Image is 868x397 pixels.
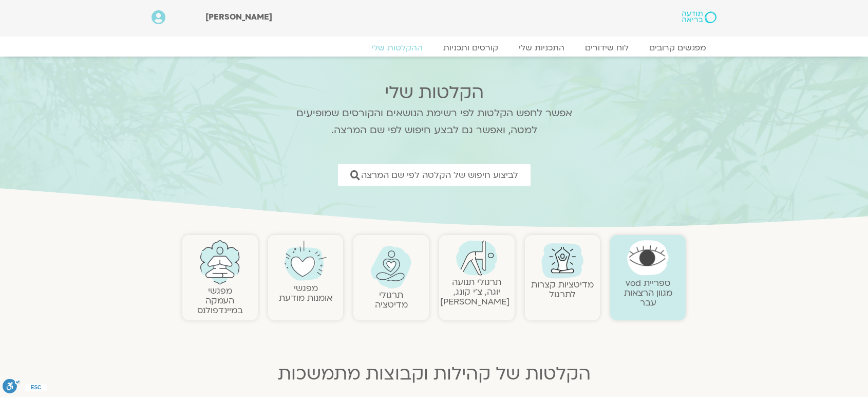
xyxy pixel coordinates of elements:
nav: Menu [152,43,716,53]
a: ההקלטות שלי [361,43,433,53]
span: לביצוע חיפוש של הקלטה לפי שם המרצה [361,170,518,180]
a: מפגשיאומנות מודעת [279,282,332,304]
a: תרגולימדיטציה [375,289,408,311]
a: לוח שידורים [575,43,639,53]
h2: הקלטות של קהילות וקבוצות מתמשכות [182,364,686,384]
p: אפשר לחפש הקלטות לפי רשימת הנושאים והקורסים שמופיעים למטה, ואפשר גם לבצע חיפוש לפי שם המרצה. [282,105,586,139]
a: התכניות שלי [508,43,575,53]
a: מפגשיהעמקה במיינדפולנס [197,285,243,316]
a: תרגולי תנועהיוגה, צ׳י קונג, [PERSON_NAME] [440,276,510,308]
a: ספריית vodמגוון הרצאות עבר [624,277,672,309]
a: לביצוע חיפוש של הקלטה לפי שם המרצה [338,164,531,186]
span: [PERSON_NAME] [205,11,272,23]
h2: הקלטות שלי [282,82,586,103]
a: קורסים ותכניות [433,43,508,53]
a: מדיטציות קצרות לתרגול [531,279,594,300]
a: מפגשים קרובים [639,43,716,53]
